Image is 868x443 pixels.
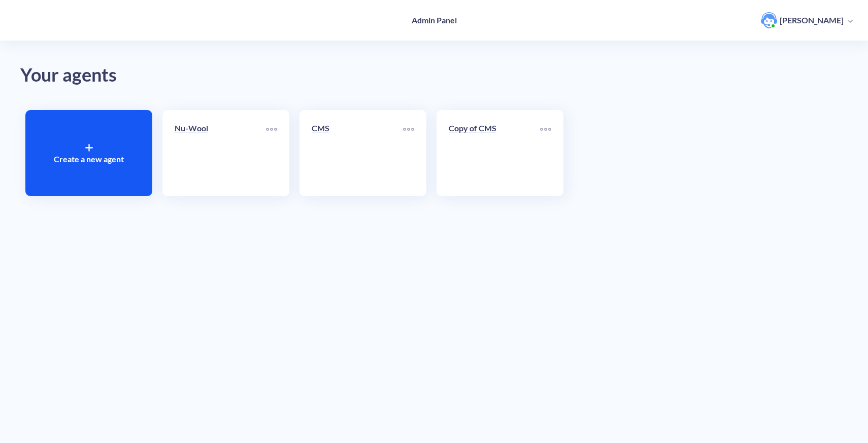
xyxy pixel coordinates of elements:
div: Your agents [20,61,848,90]
a: Copy of CMS [449,122,540,184]
a: CMS [312,122,403,184]
h4: Admin Panel [412,15,457,25]
p: CMS [312,122,403,134]
a: Nu-Wool [175,122,266,184]
img: user photo [761,12,777,28]
p: [PERSON_NAME] [780,15,844,26]
button: user photo[PERSON_NAME] [756,11,858,29]
p: Copy of CMS [449,122,540,134]
p: Nu-Wool [175,122,266,134]
p: Create a new agent [54,153,124,165]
